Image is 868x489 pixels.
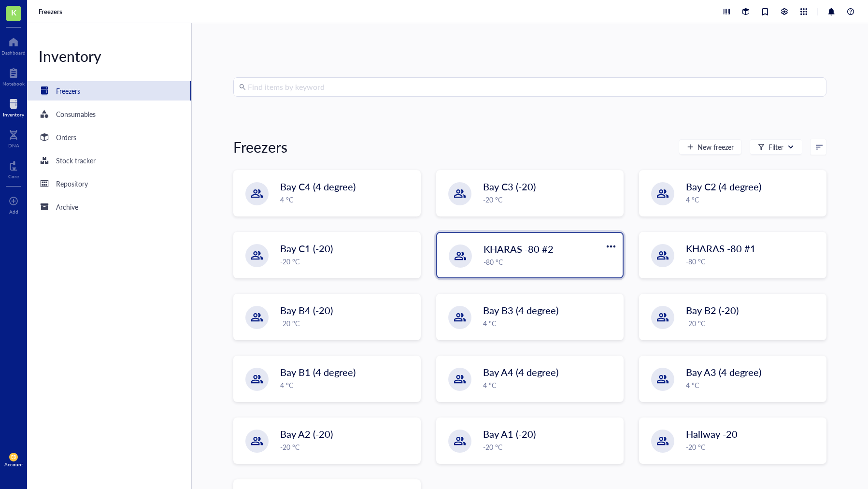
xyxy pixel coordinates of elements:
[686,318,820,329] div: -20 °C
[679,139,742,155] button: New freezer
[280,242,333,255] span: Bay C1 (-20)
[483,194,617,205] div: -20 °C
[4,461,23,467] div: Account
[56,109,96,119] div: Consumables
[280,442,414,452] div: -20 °C
[280,180,356,193] span: Bay C4 (4 degree)
[280,194,414,205] div: 4 °C
[27,46,191,66] div: Inventory
[2,65,25,86] a: Notebook
[686,365,761,379] span: Bay A3 (4 degree)
[686,427,738,441] span: Hallway -20
[3,112,24,117] div: Inventory
[280,380,414,390] div: 4 °C
[686,442,820,452] div: -20 °C
[11,6,16,18] span: K
[11,455,16,460] span: EB
[56,86,80,96] div: Freezers
[483,442,617,452] div: -20 °C
[483,303,558,317] span: Bay B3 (4 degree)
[768,142,783,152] div: Filter
[8,158,19,179] a: Core
[8,143,19,148] div: DNA
[280,256,414,267] div: -20 °C
[2,81,25,86] div: Notebook
[27,174,191,193] a: Repository
[483,318,617,329] div: 4 °C
[483,365,558,379] span: Bay A4 (4 degree)
[233,137,287,157] div: Freezers
[27,197,191,216] a: Archive
[483,380,617,390] div: 4 °C
[1,34,26,56] a: Dashboard
[483,180,536,193] span: Bay C3 (-20)
[686,256,820,267] div: -80 °C
[56,132,76,143] div: Orders
[3,96,24,117] a: Inventory
[27,151,191,170] a: Stock tracker
[8,173,19,179] div: Core
[280,365,356,379] span: Bay B1 (4 degree)
[483,427,536,441] span: Bay A1 (-20)
[686,380,820,390] div: 4 °C
[484,242,554,256] span: KHARAS -80 #2
[56,155,96,166] div: Stock tracker
[56,178,88,189] div: Repository
[697,143,734,151] span: New freezer
[686,180,761,193] span: Bay C2 (4 degree)
[484,257,617,267] div: -80 °C
[686,303,739,317] span: Bay B2 (-20)
[27,81,191,101] a: Freezers
[1,50,26,56] div: Dashboard
[9,209,18,215] div: Add
[686,194,820,205] div: 4 °C
[686,242,756,255] span: KHARAS -80 #1
[39,7,64,16] a: Freezers
[27,104,191,124] a: Consumables
[27,128,191,147] a: Orders
[280,303,333,317] span: Bay B4 (-20)
[8,127,19,148] a: DNA
[280,318,414,329] div: -20 °C
[280,427,333,441] span: Bay A2 (-20)
[56,201,78,212] div: Archive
